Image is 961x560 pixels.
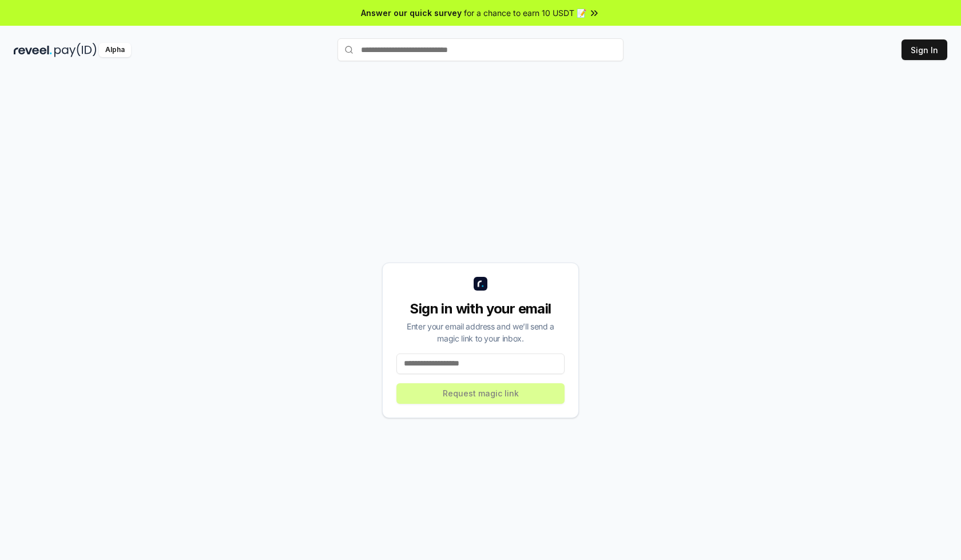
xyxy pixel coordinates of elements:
[396,300,565,318] div: Sign in with your email
[396,320,565,344] div: Enter your email address and we’ll send a magic link to your inbox.
[902,39,947,60] button: Sign In
[54,43,97,57] img: pay_id
[99,43,131,57] div: Alpha
[14,43,52,57] img: reveel_dark
[474,277,487,291] img: logo_small
[464,7,586,19] span: for a chance to earn 10 USDT 📝
[361,7,462,19] span: Answer our quick survey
